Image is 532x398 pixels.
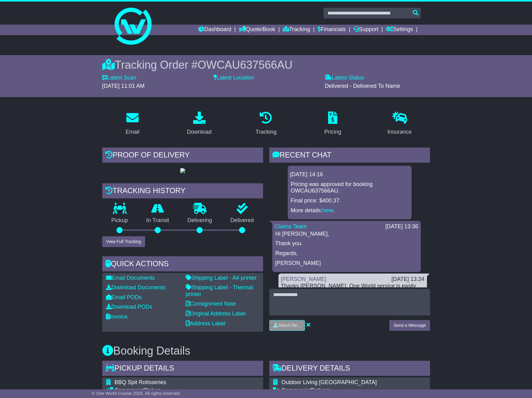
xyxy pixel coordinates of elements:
[385,223,418,230] div: [DATE] 13:36
[102,236,145,247] button: View Full Tracking
[290,171,409,178] div: [DATE] 14:16
[106,275,155,281] a: Email Documents
[318,25,346,35] a: Financials
[187,128,212,136] div: Download
[106,294,142,300] a: Email PODs
[102,58,430,71] div: Tracking Order #
[282,387,377,394] div: Delivery
[102,345,430,357] h3: Booking Details
[251,109,280,138] a: Tracking
[325,75,364,81] label: Latest Status
[198,25,231,35] a: Dashboard
[137,217,178,224] p: In Transit
[386,25,413,35] a: Settings
[239,25,275,35] a: Quote/Book
[186,275,257,281] a: Shipping Label - A4 printer
[178,217,221,224] p: Delivering
[180,168,185,173] img: GetPodImage
[255,128,276,136] div: Tracking
[115,387,144,393] span: Commercial
[384,109,416,138] a: Insurance
[115,379,166,385] span: BBQ Spit Rotisseries
[102,75,136,81] label: Latest Scan
[275,240,418,247] p: Thank you.
[115,387,209,394] div: Pickup
[389,320,430,331] button: Send a Message
[275,223,307,229] a: Claims Team
[282,387,311,393] span: Commercial
[106,284,166,290] a: Download Documents
[186,301,236,307] a: Consignment Note
[121,109,143,138] a: Email
[186,320,225,327] a: Address Label
[102,83,145,89] span: [DATE] 11:01 AM
[291,197,408,204] p: Final price: $400.37.
[353,25,378,35] a: Support
[102,217,137,224] p: Pickup
[102,148,263,164] div: Proof of Delivery
[275,231,418,238] p: Hi [PERSON_NAME],
[92,391,181,396] span: © One World Courier 2025. All rights reserved.
[102,183,263,200] div: Tracking history
[291,207,408,214] p: More details: .
[275,260,418,267] p: [PERSON_NAME]
[323,207,334,213] a: here
[320,109,345,138] a: Pricing
[102,361,263,377] div: Pickup Details
[269,148,430,164] div: RECENT CHAT
[291,181,408,194] p: Pricing was approved for booking OWCAU637566AU.
[282,379,377,385] span: Outdoor Living [GEOGRAPHIC_DATA]
[275,250,418,257] p: Regards,
[106,304,152,310] a: Download PODs
[102,256,263,273] div: Quick Actions
[388,128,412,136] div: Insurance
[281,283,424,296] div: Thanks [PERSON_NAME], One World service is easily the best service out of all the 3PL providers
[283,25,310,35] a: Tracking
[281,276,327,282] a: [PERSON_NAME]
[183,109,216,138] a: Download
[221,217,263,224] p: Delivered
[392,276,424,283] div: [DATE] 13:24
[213,75,254,81] label: Latest Location
[269,361,430,377] div: Delivery Details
[186,311,246,317] a: Original Address Label
[325,83,400,89] span: Delivered - Delivered To Name
[324,128,341,136] div: Pricing
[197,59,292,71] span: OWCAU637566AU
[125,128,139,136] div: Email
[186,284,253,297] a: Shipping Label - Thermal printer
[106,314,128,320] a: Invoice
